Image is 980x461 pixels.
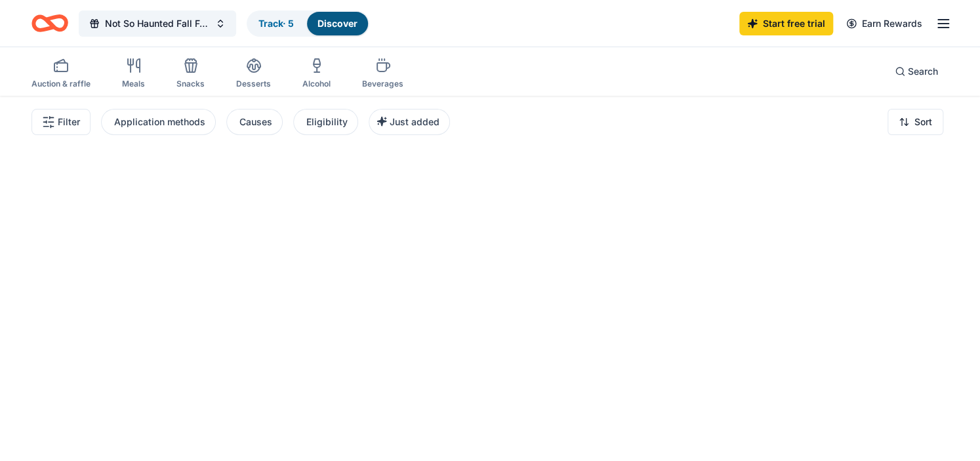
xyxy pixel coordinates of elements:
div: Desserts [236,79,271,89]
div: Application methods [114,114,205,130]
a: Home [31,8,68,39]
button: Not So Haunted Fall Festival [79,10,236,37]
div: Snacks [176,79,205,89]
button: Causes [226,109,283,135]
a: Start free trial [739,12,833,35]
button: Eligibility [293,109,358,135]
button: Meals [122,52,145,96]
a: Earn Rewards [838,12,930,35]
div: Alcohol [302,79,331,89]
span: Search [908,64,938,79]
span: Not So Haunted Fall Festival [105,16,210,31]
span: Sort [914,114,932,130]
button: Alcohol [302,52,331,96]
button: Just added [369,109,450,135]
button: Track· 5Discover [247,10,369,37]
div: Meals [122,79,145,89]
button: Sort [888,109,943,135]
span: Just added [390,116,439,127]
button: Search [884,58,949,85]
button: Auction & raffle [31,52,91,96]
a: Discover [317,18,357,29]
button: Snacks [176,52,205,96]
a: Track· 5 [258,18,294,29]
div: Beverages [362,79,403,89]
button: Application methods [101,109,216,135]
div: Causes [239,114,272,130]
button: Filter [31,109,91,135]
button: Beverages [362,52,403,96]
div: Eligibility [306,114,348,130]
button: Desserts [236,52,271,96]
div: Auction & raffle [31,79,91,89]
span: Filter [58,114,80,130]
